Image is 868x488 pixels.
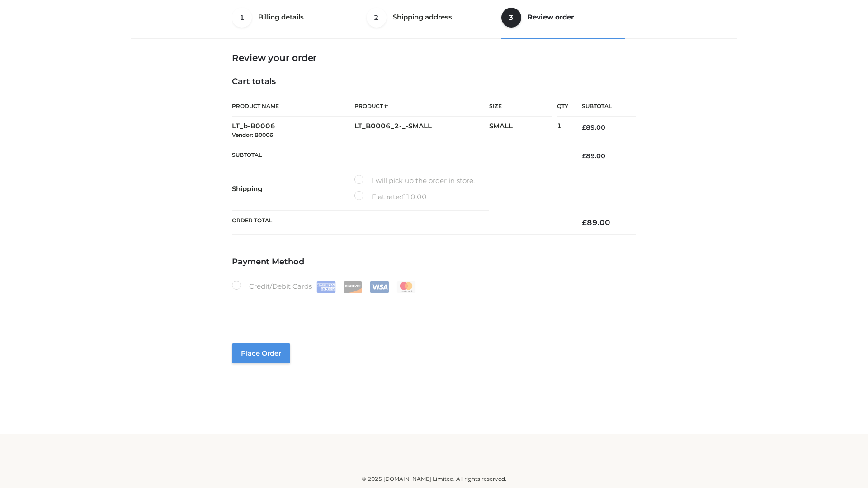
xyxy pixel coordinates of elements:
[582,152,586,160] span: £
[230,291,634,324] iframe: Secure payment input frame
[354,117,489,145] td: LT_B0006_2-_-SMALL
[354,96,489,117] th: Product #
[582,123,586,131] span: £
[232,52,636,63] h3: Review your order
[232,211,568,235] th: Order Total
[396,281,416,293] img: Mastercard
[568,96,636,117] th: Subtotal
[232,145,568,167] th: Subtotal
[489,96,552,117] th: Size
[316,281,336,293] img: Amex
[232,131,273,138] small: Vendor: B0006
[582,218,610,227] bdi: 89.00
[343,281,363,293] img: Discover
[557,96,568,117] th: Qty
[354,191,427,203] label: Flat rate:
[582,152,605,160] bdi: 89.00
[401,192,406,201] span: £
[232,117,354,145] td: LT_b-B0006
[232,343,290,363] button: Place order
[134,474,734,483] div: © 2025 [DOMAIN_NAME] Limited. All rights reserved.
[489,117,557,145] td: SMALL
[232,257,636,267] h4: Payment Method
[232,77,636,87] h4: Cart totals
[582,218,587,227] span: £
[232,96,354,117] th: Product Name
[401,192,427,201] bdi: 10.00
[557,117,568,145] td: 1
[582,123,605,131] bdi: 89.00
[354,175,475,187] label: I will pick up the order in store.
[370,281,389,293] img: Visa
[232,167,354,211] th: Shipping
[232,281,417,293] label: Credit/Debit Cards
